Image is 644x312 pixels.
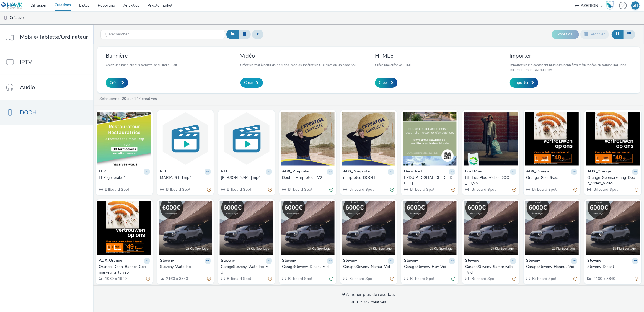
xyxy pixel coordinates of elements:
div: Partiellement valide [207,187,211,192]
a: Steveny_Waterloo [160,264,211,270]
span: DOOH [20,109,37,117]
span: Billboard Spot [165,187,190,192]
img: GarageSteveny_Namur_Vid visual [342,201,396,255]
h3: Bannière [106,52,178,60]
a: Orange_Geo_6sec [526,175,578,181]
div: MARIA_STIB.mp4 [160,175,209,181]
div: Partiellement valide [268,276,272,282]
div: Steveny_Waterloo [160,264,209,270]
span: Billboard Spot [349,276,374,281]
span: Billboard Spot [532,276,557,281]
span: Billboard Spot [288,276,312,281]
img: Dooh - Murprotec - V2 visual [281,112,335,166]
span: Audio [20,83,35,91]
strong: ADX_Orange [99,258,122,264]
img: Orange_Dooh_Banner_Geomarketing_July25 visual [97,201,151,255]
button: Liste [623,30,635,39]
img: Steveny_Waterloo visual [159,201,213,255]
strong: Fost Plus [465,169,482,175]
a: Sélectionner sur 147 créatives [99,96,159,101]
span: Billboard Spot [593,187,618,192]
img: DAVID_STIB.mp4 visual [219,112,273,166]
img: MARIA_STIB.mp4 visual [159,112,213,166]
a: Orange_Geomarketing_Dooh_Video_Video [587,175,638,186]
img: GarageSteveny_Waterloo_Vid visual [219,201,273,255]
a: GarageSteveny_Huy_Vid [404,264,455,270]
img: GarageSteveny_Sambreville_Vid visual [464,201,518,255]
div: Partiellement valide [635,187,638,192]
span: IPTV [20,58,32,66]
span: Créer [379,80,388,86]
strong: ADX_Murprotec [282,169,310,175]
span: Importer [514,80,529,86]
div: BE_FostPlus_Video_DOOH_July25 [465,175,514,186]
span: Billboard Spot [471,187,496,192]
img: BE_FostPlus_Video_DOOH_July25 visual [464,112,518,166]
strong: RTL [160,169,167,175]
div: Partiellement valide [268,187,272,192]
strong: Steveny [465,258,479,264]
a: Orange_Dooh_Banner_Geomarketing_July25 [99,264,150,275]
div: GarageSteveny_Namur_Vid [343,264,392,270]
span: Billboard Spot [410,276,434,281]
h3: Importer [510,52,632,60]
p: Créez une créative HTML5. [375,62,414,67]
a: MARIA_STIB.mp4 [160,175,211,181]
span: 2160 x 3840 [165,276,188,281]
a: murprotec_DOOH [343,175,394,181]
strong: ADX_Orange [526,169,550,175]
div: Orange_Geo_6sec [526,175,575,181]
input: Rechercher... [100,30,225,39]
div: Valide [451,276,455,282]
div: Partiellement valide [635,276,638,282]
a: Steveny_Dinant [587,264,638,270]
a: GarageSteveny_Dinant_Vid [282,264,333,270]
a: Hawk Academy [606,1,616,10]
span: Billboard Spot [288,187,312,192]
div: [PERSON_NAME].mp4 [221,175,270,181]
div: GarageSteveny_Sambreville_Vid [465,264,514,275]
a: Importer [510,78,538,88]
strong: ADX_Orange [587,169,611,175]
a: EFP_generale_1 [99,175,150,181]
img: dooh [3,15,8,21]
span: Billboard Spot [349,187,374,192]
div: GarageSteveny_Huy_Vid [404,264,453,270]
div: Afficher plus de résultats [342,292,395,298]
div: GarageSteveny_Hannut_Vid [526,264,575,270]
a: GarageSteveny_Sambreville_Vid [465,264,516,275]
img: Steveny_Dinant visual [586,201,640,255]
span: sur 147 créatives [351,300,386,305]
strong: Steveny [526,258,540,264]
img: Hawk Academy [606,1,614,10]
strong: ADX_Murprotec [343,169,371,175]
div: murprotec_DOOH [343,175,392,181]
div: GH [633,1,638,10]
div: Valide [329,276,333,282]
div: Partiellement valide [207,276,211,282]
img: GarageSteveny_Dinant_Vid visual [281,201,335,255]
span: 2160 x 3840 [593,276,615,281]
img: undefined Logo [1,2,23,9]
img: GarageSteveny_Huy_Vid visual [403,201,457,255]
strong: Besix Red [404,169,422,175]
div: EFP_generale_1 [99,175,148,181]
span: Créer [244,80,254,86]
strong: Steveny [343,258,357,264]
div: Valide [390,187,394,192]
div: Dooh - Murprotec - V2 [282,175,331,181]
p: Importez un zip contenant plusieurs bannières et/ou vidéos au format .jpg, .png, .gif, .mpg, .mp4... [510,62,632,72]
strong: Steveny [221,258,235,264]
strong: Steveny [282,258,296,264]
strong: RTL [221,169,228,175]
div: GarageSteveny_Dinant_Vid [282,264,331,270]
div: Valide [329,187,333,192]
span: Billboard Spot [410,187,434,192]
a: BE_FostPlus_Video_DOOH_July25 [465,175,516,186]
span: 1080 x 1920 [104,276,127,281]
div: Partiellement valide [573,187,577,192]
img: Orange_Geo_6sec visual [525,112,579,166]
div: Orange_Dooh_Banner_Geomarketing_July25 [99,264,148,275]
div: Partiellement valide [513,187,516,192]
